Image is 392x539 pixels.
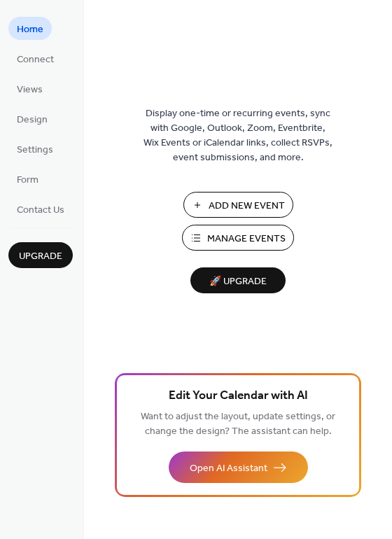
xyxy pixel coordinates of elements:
[8,17,52,40] a: Home
[17,203,64,218] span: Contact Us
[190,461,267,476] span: Open AI Assistant
[17,173,38,188] span: Form
[17,113,48,127] span: Design
[8,77,51,100] a: Views
[207,232,286,246] span: Manage Events
[183,192,293,218] button: Add New Event
[8,137,62,160] a: Settings
[17,83,43,97] span: Views
[17,22,43,37] span: Home
[17,143,53,157] span: Settings
[17,52,54,67] span: Connect
[209,199,285,213] span: Add New Event
[19,249,62,264] span: Upgrade
[8,47,62,70] a: Connect
[190,267,286,293] button: 🚀 Upgrade
[169,451,308,483] button: Open AI Assistant
[143,106,332,165] span: Display one-time or recurring events, sync with Google, Outlook, Zoom, Eventbrite, Wix Events or ...
[8,167,47,190] a: Form
[141,407,335,441] span: Want to adjust the layout, update settings, or change the design? The assistant can help.
[8,107,56,130] a: Design
[8,197,73,220] a: Contact Us
[169,386,308,406] span: Edit Your Calendar with AI
[8,242,73,268] button: Upgrade
[182,225,294,251] button: Manage Events
[199,272,277,291] span: 🚀 Upgrade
